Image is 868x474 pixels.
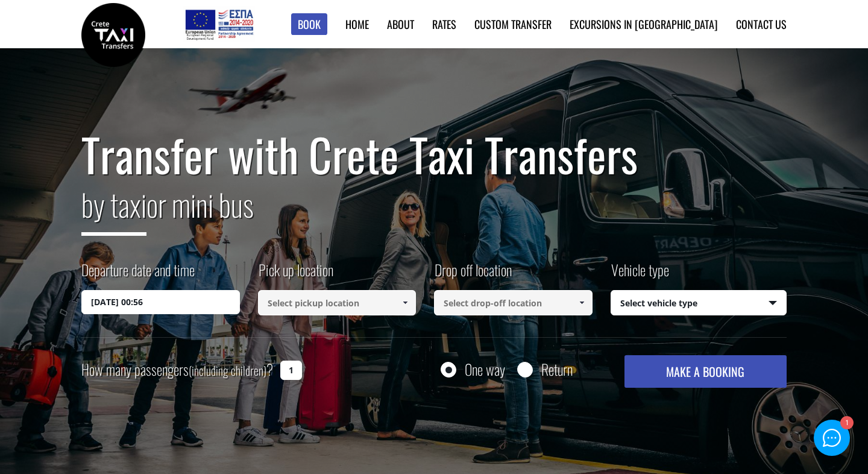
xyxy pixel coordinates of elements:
[345,16,369,32] a: Home
[81,27,145,40] a: Crete Taxi Transfers | Safe Taxi Transfer Services from to Heraklion Airport, Chania Airport, Ret...
[571,290,591,315] a: Show All Items
[81,182,146,236] span: by taxi
[474,16,552,32] a: Custom Transfer
[541,362,573,377] label: Return
[387,16,414,32] a: About
[736,16,787,32] a: Contact us
[81,180,787,245] h2: or mini bus
[611,259,669,290] label: Vehicle type
[840,417,853,429] div: 1
[624,355,787,388] button: MAKE A BOOKING
[395,290,415,315] a: Show All Items
[570,16,718,32] a: Excursions in [GEOGRAPHIC_DATA]
[258,290,417,315] input: Select pickup location
[81,129,787,180] h1: Transfer with Crete Taxi Transfers
[611,291,787,316] span: Select vehicle type
[189,361,266,379] small: (including children)
[434,259,512,290] label: Drop off location
[465,362,505,377] label: One way
[81,3,145,67] img: Crete Taxi Transfers | Safe Taxi Transfer Services from to Heraklion Airport, Chania Airport, Ret...
[258,259,333,290] label: Pick up location
[183,6,255,42] img: e-bannersEUERDF180X90.jpg
[81,355,273,385] label: How many passengers ?
[432,16,456,32] a: Rates
[291,13,327,36] a: Book
[81,259,195,290] label: Departure date and time
[434,290,593,315] input: Select drop-off location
